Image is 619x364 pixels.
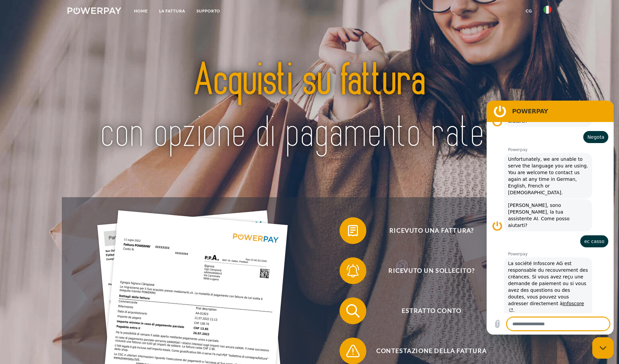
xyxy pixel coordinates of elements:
[128,5,153,17] a: Home
[191,5,226,17] a: Supporto
[340,217,513,244] button: Ricevuto una fattura?
[345,302,361,319] img: qb_search.svg
[340,297,513,324] button: Estratto conto
[350,297,513,324] span: Estratto conto
[340,257,513,284] button: Ricevuto un sollecito?
[520,5,538,17] a: CG
[345,222,361,239] img: qb_bill.svg
[350,217,513,244] span: Ricevuto una fattura?
[487,101,614,335] iframe: Finestra di messaggistica
[543,6,551,14] img: it
[92,36,528,178] img: title-powerpay_it.svg
[68,7,121,14] img: logo-powerpay-white.svg
[345,262,361,279] img: qb_bell.svg
[592,337,614,359] iframe: Pulsante per aprire la finestra di messaggistica, conversazione in corso
[350,257,513,284] span: Ricevuto un sollecito?
[153,5,191,17] a: LA FATTURA
[345,343,361,359] img: qb_warning.svg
